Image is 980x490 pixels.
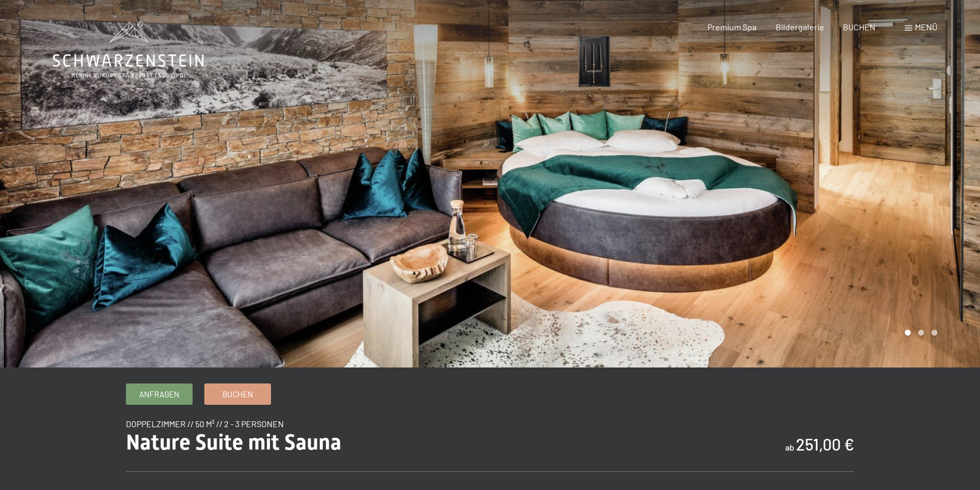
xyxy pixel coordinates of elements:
a: Bildergalerie [776,22,824,32]
span: Menü [915,22,937,32]
a: Anfragen [126,384,192,404]
b: 251,00 € [796,435,854,454]
a: BUCHEN [843,22,875,32]
span: ab [785,442,794,452]
span: Nature Suite mit Sauna [126,430,341,455]
a: Buchen [205,384,270,404]
span: Buchen [222,389,253,400]
a: Premium Spa [707,22,756,32]
span: Doppelzimmer // 50 m² // 2 - 3 Personen [126,419,284,429]
span: Anfragen [139,389,179,400]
